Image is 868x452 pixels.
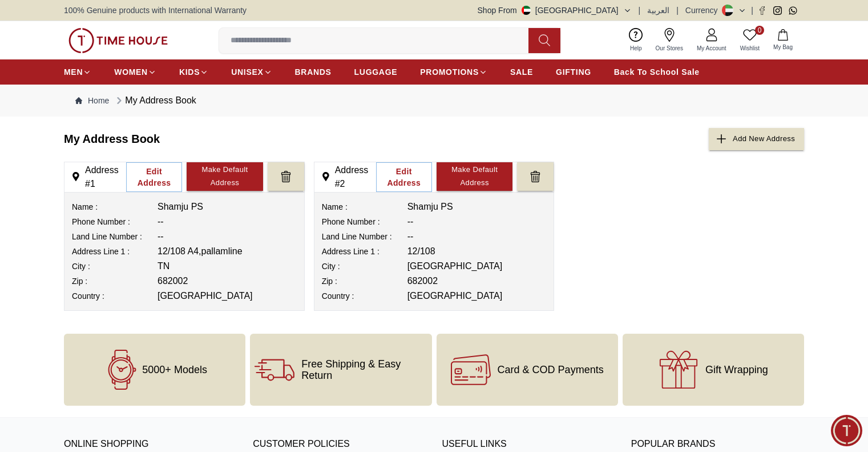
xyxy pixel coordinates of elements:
div: Country : [322,290,406,302]
div: Country : [72,290,156,302]
td: 682002 [407,274,503,289]
h2: My Address Book [64,128,160,150]
td: 682002 [157,274,253,289]
div: Zip : [72,275,156,287]
div: City : [322,261,406,272]
a: GIFTING [556,62,591,82]
div: Chat Widget [831,415,862,446]
a: BRANDS [295,62,332,82]
span: SALE [510,66,533,78]
div: Name : [322,201,406,213]
td: 12/108 [407,244,503,259]
div: Edit Address [382,166,426,189]
a: Help [623,26,649,55]
div: Phone Number : [72,216,156,227]
a: SALE [510,62,533,82]
a: KIDS [179,62,208,82]
div: Address Line 1 : [322,246,406,257]
img: ... [68,28,168,53]
div: Zip : [322,275,406,287]
span: GIFTING [556,66,591,78]
p: Address # 2 [314,163,376,191]
div: Land Line Number : [322,231,406,242]
span: Back To School Sale [614,66,700,78]
span: PROMOTIONS [420,66,479,78]
span: | [676,5,679,16]
span: 0 [755,26,764,35]
div: Make Default Address [192,163,257,190]
div: Make Default Address [442,163,507,190]
span: UNISEX [231,66,263,78]
div: Edit Address [132,166,176,189]
nav: Breadcrumb [64,85,804,117]
div: Add New Address [733,133,795,146]
img: United Arab Emirates [522,6,531,15]
span: | [639,5,641,16]
span: My Account [692,44,731,53]
span: LUGGAGE [354,66,398,78]
a: Facebook [758,6,766,15]
span: BRANDS [295,66,332,78]
span: MEN [64,66,83,78]
td: [GEOGRAPHIC_DATA] [407,259,503,274]
td: Shamju PS [157,199,253,214]
div: Phone Number : [322,216,406,227]
a: LUGGAGE [354,62,398,82]
td: -- [407,214,503,229]
td: [GEOGRAPHIC_DATA] [407,289,503,303]
span: Card & COD Payments [498,364,604,375]
span: | [751,5,753,16]
a: PROMOTIONS [420,62,487,82]
span: KIDS [179,66,200,78]
button: العربية [647,5,669,16]
a: MEN [64,62,91,82]
span: Free Shipping & Easy Return [301,358,427,381]
td: [GEOGRAPHIC_DATA] [157,289,253,303]
div: Land Line Number : [72,231,156,242]
td: TN [157,259,253,274]
button: My Bag [766,27,800,54]
p: Address # 1 [64,163,126,191]
span: Wishlist [736,44,764,53]
button: Edit Address [126,162,182,192]
td: Shamju PS [407,199,503,214]
a: Back To School Sale [614,62,700,82]
span: My Bag [769,43,797,51]
a: Whatsapp [789,6,797,15]
div: Address Line 1 : [72,246,156,257]
td: -- [157,214,253,229]
a: UNISEX [231,62,272,82]
button: Make Default Address [437,162,512,191]
span: 100% Genuine products with International Warranty [64,5,247,16]
button: Edit Address [376,162,432,192]
td: -- [157,229,253,244]
div: My Address Book [114,94,196,107]
button: Shop From[GEOGRAPHIC_DATA] [478,5,632,16]
a: Instagram [773,6,782,15]
span: Help [625,44,647,53]
span: WOMEN [114,66,148,78]
div: Currency [685,5,722,16]
a: 0Wishlist [733,26,766,55]
span: Gift Wrapping [705,364,768,375]
span: Our Stores [651,44,688,53]
a: WOMEN [114,62,156,82]
td: -- [407,229,503,244]
a: Our Stores [649,26,690,55]
button: Add New Address [709,128,804,150]
span: 5000+ Models [142,364,207,375]
div: Name : [72,201,156,213]
td: 12/108 A4,pallamline [157,244,253,259]
div: City : [72,261,156,272]
a: Home [75,95,109,106]
button: Make Default Address [187,162,263,191]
